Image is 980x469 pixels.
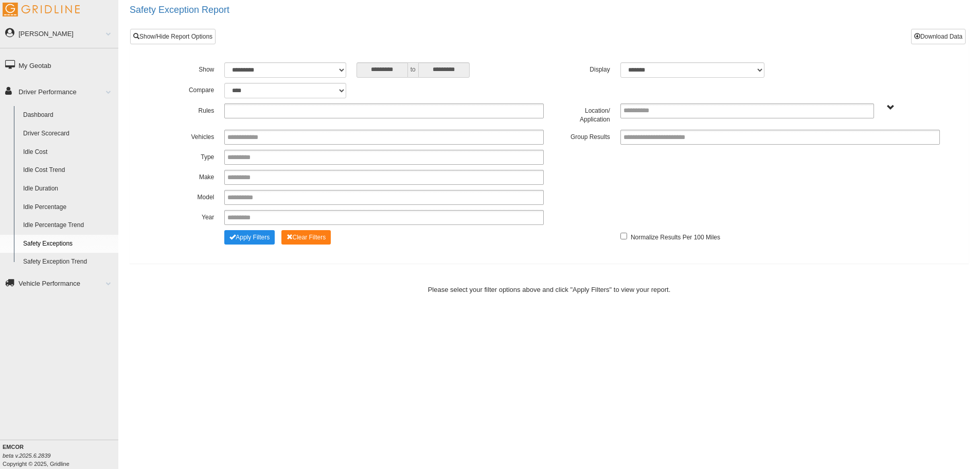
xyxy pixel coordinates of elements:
[19,161,118,180] a: Idle Cost Trend
[408,62,418,78] span: to
[19,125,118,143] a: Driver Scorecard
[549,130,615,142] label: Group Results
[153,62,219,75] label: Show
[549,103,615,125] label: Location/ Application
[127,285,971,294] div: Please select your filter options above and click "Apply Filters" to view your report.
[19,216,118,235] a: Idle Percentage Trend
[3,444,24,450] b: EMCOR
[911,29,966,44] button: Download Data
[153,83,219,95] label: Compare
[153,130,219,142] label: Vehicles
[19,235,118,253] a: Safety Exceptions
[281,230,331,245] button: Change Filter Options
[19,198,118,217] a: Idle Percentage
[19,180,118,198] a: Idle Duration
[130,29,216,44] a: Show/Hide Report Options
[631,230,720,242] label: Normalize Results Per 100 Miles
[153,150,219,162] label: Type
[153,210,219,222] label: Year
[153,103,219,116] label: Rules
[3,3,80,16] img: Gridline
[19,106,118,125] a: Dashboard
[153,190,219,202] label: Model
[19,143,118,162] a: Idle Cost
[3,443,118,468] div: Copyright © 2025, Gridline
[130,5,980,15] h2: Safety Exception Report
[224,230,275,245] button: Change Filter Options
[19,253,118,271] a: Safety Exception Trend
[3,453,50,459] i: beta v.2025.6.2839
[549,62,615,75] label: Display
[153,170,219,182] label: Make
